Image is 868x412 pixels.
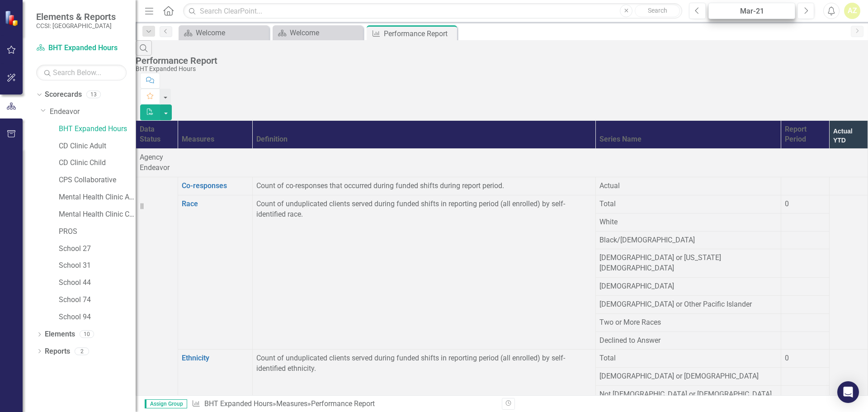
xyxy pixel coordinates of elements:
[781,368,829,386] td: Double-Click to Edit
[192,399,495,409] div: » »
[712,6,792,17] div: Mar-21
[140,152,864,163] div: Agency
[182,181,227,190] a: Co-responses
[59,158,136,168] a: CD Clinic Child
[599,199,616,208] span: Total
[145,399,187,408] span: Assign Group
[311,399,375,408] div: Performance Report
[708,3,795,19] button: Mar-21
[36,43,127,53] a: BHT Expanded Hours
[781,386,829,404] td: Double-Click to Edit
[781,331,829,350] td: Double-Click to Edit
[182,199,198,208] a: Race
[59,312,136,322] a: School 94
[196,27,267,38] div: Welcome
[182,134,249,145] div: Measures
[59,209,136,220] a: Mental Health Clinic Child
[45,346,70,357] a: Reports
[599,181,620,190] span: Actual
[182,354,209,362] a: Ethnicity
[59,278,136,288] a: School 44
[781,313,829,331] td: Double-Click to Edit
[36,22,116,29] small: CCSI: [GEOGRAPHIC_DATA]
[837,381,859,403] div: Open Intercom Messenger
[59,227,136,237] a: PROS
[50,107,136,117] a: Endeavor
[290,27,361,38] div: Welcome
[59,141,136,152] a: CD Clinic Adult
[59,260,136,271] a: School 31
[181,27,267,38] a: Welcome
[75,347,89,355] div: 2
[178,177,252,195] td: Double-Click to Edit Right Click for Context Menu
[781,177,829,195] td: Double-Click to Edit
[136,66,863,72] div: BHT Expanded Hours
[59,124,136,134] a: BHT Expanded Hours
[648,7,667,14] span: Search
[781,278,829,296] td: Double-Click to Edit
[599,253,721,272] span: [DEMOGRAPHIC_DATA] or [US_STATE][DEMOGRAPHIC_DATA]
[781,231,829,249] td: Double-Click to Edit
[45,329,75,340] a: Elements
[833,127,864,145] div: Actual YTD
[178,195,252,350] td: Double-Click to Edit Right Click for Context Menu
[59,175,136,185] a: CPS Collaborative
[844,3,860,19] button: AZ
[86,91,101,99] div: 13
[256,134,592,145] div: Definition
[599,336,660,345] span: Declined to Answer
[276,399,307,408] a: Measures
[256,181,592,191] p: Count of co-responses that occurred during funded shifts during report period.
[599,318,661,327] span: Two or More Races
[59,192,136,203] a: Mental Health Clinic Adult
[781,213,829,231] td: Double-Click to Edit
[599,134,777,145] div: Series Name
[599,300,752,308] span: [DEMOGRAPHIC_DATA] or Other Pacific Islander
[785,124,826,145] div: Report Period
[599,282,674,290] span: [DEMOGRAPHIC_DATA]
[140,163,864,173] p: Endeavor
[785,354,789,362] span: 0
[599,372,759,380] span: [DEMOGRAPHIC_DATA] or [DEMOGRAPHIC_DATA]
[183,3,682,19] input: Search ClearPoint...
[275,27,361,38] a: Welcome
[204,399,273,408] a: BHT Expanded Hours
[59,295,136,305] a: School 74
[384,28,455,39] div: Performance Report
[635,5,680,17] button: Search
[136,56,863,66] div: Performance Report
[36,65,127,81] input: Search Below...
[781,249,829,278] td: Double-Click to Edit
[140,124,174,145] div: Data Status
[781,295,829,313] td: Double-Click to Edit
[45,90,82,100] a: Scorecards
[785,199,789,208] span: 0
[256,199,592,220] p: Count of unduplicated clients served during funded shifts in reporting period (all enrolled) by s...
[256,353,592,374] p: Count of unduplicated clients served during funded shifts in reporting period (all enrolled) by s...
[599,390,772,398] span: Not [DEMOGRAPHIC_DATA] or [DEMOGRAPHIC_DATA]
[599,354,616,362] span: Total
[59,244,136,254] a: School 27
[80,331,94,338] div: 10
[36,11,116,22] span: Elements & Reports
[599,236,695,244] span: Black/[DEMOGRAPHIC_DATA]
[4,10,20,26] img: ClearPoint Strategy
[599,218,618,226] span: White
